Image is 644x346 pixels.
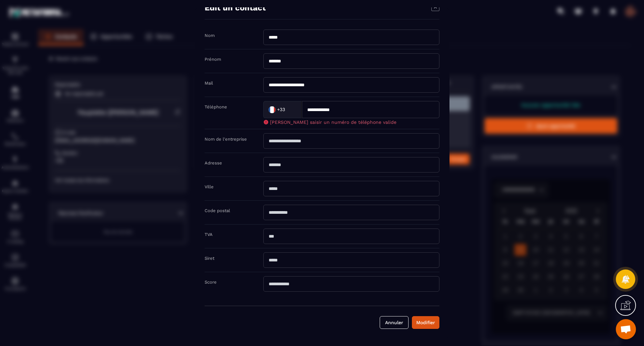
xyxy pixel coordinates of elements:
span: +33 [277,106,285,113]
label: Prénom [205,57,221,62]
label: Score [205,280,217,285]
div: Search for option [263,101,302,118]
input: Search for option [286,104,295,114]
img: Country Flag [265,103,279,116]
label: Adresse [205,160,222,165]
button: Annuler [380,316,409,329]
label: Ville [205,184,214,189]
div: Ouvrir le chat [616,319,636,339]
label: Mail [205,81,213,86]
label: Siret [205,256,214,261]
button: Modifier [412,316,439,329]
label: Code postal [205,208,230,213]
label: TVA [205,232,213,237]
span: [PERSON_NAME] saisir un numéro de téléphone valide [270,119,396,125]
h4: Edit un contact [205,3,266,12]
label: Nom de l'entreprise [205,137,247,142]
label: Téléphone [205,104,227,109]
label: Nom [205,33,215,38]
